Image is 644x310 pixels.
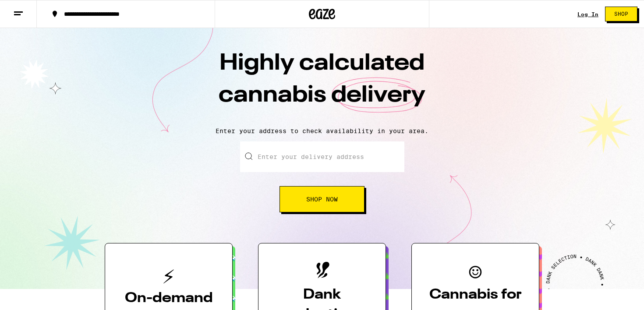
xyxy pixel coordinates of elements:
[605,7,637,21] button: Shop
[614,11,628,17] span: Shop
[577,11,598,17] a: Log In
[306,196,338,202] span: Shop Now
[280,186,364,212] button: Shop Now
[240,141,404,172] input: Enter your delivery address
[169,48,475,120] h1: Highly calculated cannabis delivery
[9,127,635,134] p: Enter your address to check availability in your area.
[598,7,644,21] a: Shop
